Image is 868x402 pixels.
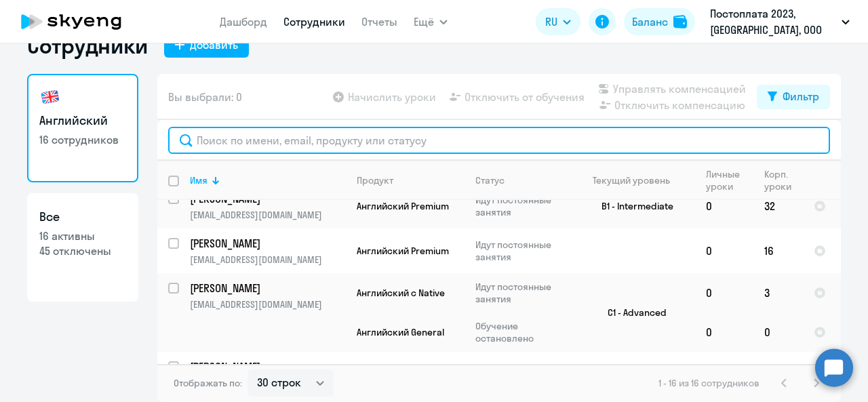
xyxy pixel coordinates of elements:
[695,313,753,352] td: 0
[39,243,126,258] p: 45 отключены
[624,8,695,35] button: Балансbalance
[658,377,759,389] span: 1 - 16 из 16 сотрудников
[753,228,803,273] td: 16
[475,320,568,344] p: Обучение остановлено
[190,174,345,186] div: Имя
[39,86,61,108] img: english
[753,273,803,313] td: 3
[475,362,568,386] p: Идут постоянные занятия
[695,228,753,273] td: 0
[757,85,830,109] button: Фильтр
[569,273,695,352] td: C1 - Advanced
[190,174,208,186] div: Имя
[753,313,803,352] td: 0
[27,193,138,302] a: Все16 активны45 отключены
[695,352,753,397] td: 1
[39,228,126,243] p: 16 активны
[783,88,819,104] div: Фильтр
[475,239,568,263] p: Идут постоянные занятия
[475,281,568,305] p: Идут постоянные занятия
[190,281,343,296] p: [PERSON_NAME]
[593,174,670,186] div: Текущий уровень
[39,132,126,147] p: 16 сотрудников
[414,8,448,35] button: Ещё
[695,273,753,313] td: 0
[764,168,802,193] div: Корп. уроки
[545,14,557,30] span: RU
[190,236,345,251] a: [PERSON_NAME]
[357,245,449,257] span: Английский Premium
[475,174,505,186] div: Статус
[753,352,803,397] td: 20
[164,33,249,58] button: Добавить
[710,5,836,38] p: Постоплата 2023, [GEOGRAPHIC_DATA], ООО
[168,127,830,154] input: Поиск по имени, email, продукту или статусу
[190,37,238,53] div: Добавить
[673,15,687,28] img: balance
[174,377,242,389] span: Отображать по:
[569,184,695,228] td: B1 - Intermediate
[283,15,345,28] a: Сотрудники
[220,15,267,28] a: Дашборд
[632,14,668,30] div: Баланс
[414,14,434,30] span: Ещё
[190,209,345,221] p: [EMAIL_ADDRESS][DOMAIN_NAME]
[475,194,568,218] p: Идут постоянные занятия
[190,236,343,251] p: [PERSON_NAME]
[703,5,856,38] button: Постоплата 2023, [GEOGRAPHIC_DATA], ООО
[357,326,444,338] span: Английский General
[357,174,393,186] div: Продукт
[695,184,753,228] td: 0
[27,32,148,59] h1: Сотрудники
[536,8,580,35] button: RU
[27,74,138,182] a: Английский16 сотрудников
[39,112,126,129] h3: Английский
[706,168,753,193] div: Личные уроки
[361,15,397,28] a: Отчеты
[168,89,242,105] span: Вы выбрали: 0
[357,287,445,299] span: Английский с Native
[569,352,695,397] td: B1 - Intermediate
[190,298,345,310] p: [EMAIL_ADDRESS][DOMAIN_NAME]
[190,359,345,374] a: [PERSON_NAME]
[580,174,694,186] div: Текущий уровень
[357,200,449,212] span: Английский Premium
[753,184,803,228] td: 32
[190,254,345,266] p: [EMAIL_ADDRESS][DOMAIN_NAME]
[190,359,343,374] p: [PERSON_NAME]
[39,208,126,226] h3: Все
[190,281,345,296] a: [PERSON_NAME]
